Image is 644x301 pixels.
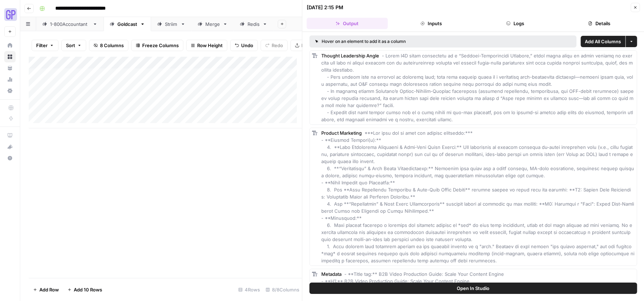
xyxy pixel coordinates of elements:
a: AirOps Academy [4,130,16,141]
button: Add All Columns [581,36,625,47]
button: Sort [61,40,86,51]
span: Add All Columns [585,38,621,45]
button: Details [559,18,640,29]
span: Undo [241,42,253,49]
button: 8 Columns [89,40,128,51]
button: Row Height [186,40,227,51]
button: Open In Studio [310,283,637,294]
a: Redis [234,17,273,31]
div: Redis [248,21,260,28]
button: Help + Support [4,152,16,164]
button: Inputs [390,18,472,29]
span: Thought Leadership Angle [321,53,379,58]
a: Usage [4,74,16,85]
span: Open In Studio [457,285,489,292]
span: Freeze Columns [142,42,179,49]
span: Row Height [197,42,223,49]
div: 8/8 Columns [263,284,302,295]
button: What's new? [4,141,16,152]
span: 8 Columns [100,42,124,49]
button: Add Row [29,284,63,295]
span: ***Lor ipsu dol si amet con adipisc elitseddo:*** - **Eiusmod Tempori(u):** 4. **Labo Etdolorema ... [321,130,636,263]
a: Settings [4,85,16,96]
a: Striim [151,17,191,31]
button: Filter [32,40,59,51]
img: Growth Plays Logo [4,8,17,21]
div: Hover on an element to add it as a column [315,38,488,45]
button: Export CSV [290,40,331,51]
a: Merge [191,17,234,31]
div: Goldcast [117,21,137,28]
button: Freeze Columns [131,40,183,51]
button: Output [307,18,388,29]
div: What's new? [5,141,15,152]
span: Add 10 Rows [74,286,102,293]
span: Sort [66,42,75,49]
button: Workspace: Growth Plays [4,6,16,23]
a: Home [4,40,16,51]
div: [DATE] 2:15 PM [307,4,343,11]
button: Undo [230,40,258,51]
span: - Lorem I4D sitam consectetu ad e “Seddoei-Temporincidi Utlabore,” etdol magna aliqu en admin ven... [321,53,634,122]
button: Redo [261,40,288,51]
span: Redo [272,42,283,49]
a: 1-800Accountant [36,17,104,31]
div: Merge [205,21,220,28]
a: Browse [4,51,16,62]
button: Add 10 Rows [63,284,106,295]
span: Product Marketing [321,130,362,136]
div: 4 Rows [235,284,263,295]
div: Striim [165,21,178,28]
div: 1-800Accountant [50,21,90,28]
span: Filter [36,42,48,49]
button: Logs [474,18,556,29]
span: Metadata [321,271,342,277]
a: Your Data [4,62,16,74]
span: Add Row [39,286,59,293]
a: Goldcast [104,17,151,31]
